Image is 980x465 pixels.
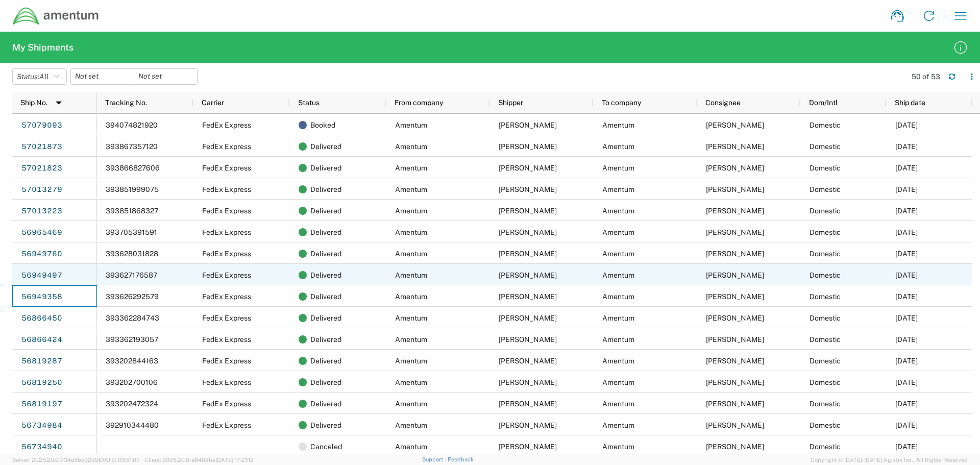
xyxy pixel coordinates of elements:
span: 09/15/2025 [895,400,918,408]
span: Delivered [310,372,341,393]
span: 393362284743 [106,314,159,322]
span: 393626292579 [106,292,159,301]
span: Domestic [810,207,841,215]
span: 393202844163 [106,357,158,365]
span: Delivered [310,350,341,372]
span: 08/08/2025 [895,443,918,451]
span: Heather Powers [706,314,764,322]
span: Angela Paylor [706,421,764,429]
span: Amentum [602,292,634,301]
span: Amentum [395,271,427,279]
span: Amentum [395,421,427,429]
span: Delivered [310,136,341,157]
span: Delivered [310,307,341,329]
span: FedEx Express [202,400,251,408]
span: Angela Paylor [706,443,764,451]
a: 57021823 [21,160,63,177]
span: Amentum [395,292,427,301]
span: FedEx Express [202,271,251,279]
span: [DATE] 17:21:12 [215,457,254,463]
span: 09/05/2025 [895,421,918,429]
span: Copyright © [DATE]-[DATE] Agistix Inc., All Rights Reserved [811,455,968,464]
span: 10/03/2025 [895,185,918,193]
span: Server: 2025.20.0-734e5bc92d9 [12,457,140,463]
span: Domestic [810,357,841,365]
span: Briona Madison [499,185,557,193]
span: 393705391591 [106,228,157,236]
span: Amentum [395,335,427,344]
span: Briona Madison [499,443,557,451]
span: Amentum [395,228,427,236]
span: Amentum [602,335,634,344]
span: Amentum [602,250,634,258]
a: 56949760 [21,246,63,262]
span: Amy Kehoe [706,250,764,258]
span: Amentum [602,314,634,322]
h2: My Shipments [12,41,73,54]
a: 56819197 [21,396,63,412]
span: Delivered [310,222,341,243]
span: Amentum [395,357,427,365]
span: Heather Powers [706,185,764,193]
span: Delivered [310,286,341,307]
span: 10/03/2025 [895,142,918,151]
span: FedEx Express [202,164,251,172]
span: 09/26/2025 [895,250,918,258]
span: FedEx Express [202,335,251,344]
span: Domestic [810,185,841,193]
a: 57013279 [21,182,63,198]
a: 57079093 [21,117,63,134]
span: Delivered [310,179,341,200]
span: Booked [310,114,335,136]
span: 09/26/2025 [895,292,918,301]
span: 09/15/2025 [895,378,918,386]
span: Delivered [310,243,341,264]
a: Support [422,456,448,462]
span: Delivered [310,200,341,222]
span: 393362193057 [106,335,158,344]
span: Delivered [310,414,341,436]
span: Amentum [602,228,634,236]
a: 56949358 [21,289,63,305]
span: Briona Madison [499,378,557,386]
span: Domestic [810,271,841,279]
span: FedEx Express [202,142,251,151]
span: Delivered [310,264,341,286]
span: FedEx Express [202,250,251,258]
span: 10/10/2025 [895,121,918,129]
span: Canceled [310,436,342,457]
span: Demetra Webb [706,271,764,279]
span: 393866827606 [106,164,160,172]
span: Domestic [810,378,841,386]
span: 393851868327 [106,207,158,215]
span: 09/15/2025 [895,357,918,365]
span: Verona Brown [706,207,764,215]
span: Amentum [395,142,427,151]
a: 56949497 [21,267,63,284]
a: 56734940 [21,439,63,455]
span: From company [395,99,443,107]
span: Domestic [810,421,841,429]
img: arrow-dropdown.svg [51,94,67,111]
span: Briona Madison [499,228,557,236]
div: 50 of 53 [912,72,940,81]
span: 393202700106 [106,378,158,386]
span: Tracking No. [105,99,147,107]
span: Angela Paylor [706,142,764,151]
span: Demetra Webb [706,357,764,365]
span: Amentum [602,207,634,215]
span: FedEx Express [202,378,251,386]
a: 56734984 [21,418,63,434]
span: Domestic [810,400,841,408]
span: 09/29/2025 [895,228,918,236]
a: 56819250 [21,375,63,391]
span: Amentum [395,250,427,258]
span: Verona Brown [706,335,764,344]
span: Domestic [810,335,841,344]
span: Client: 2025.20.0-e640dba [144,457,254,463]
span: Amentum [602,400,634,408]
a: 57013223 [21,203,63,219]
span: Briona Madison [499,421,557,429]
span: Briona Madison [499,121,557,129]
span: FedEx Express [202,314,251,322]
